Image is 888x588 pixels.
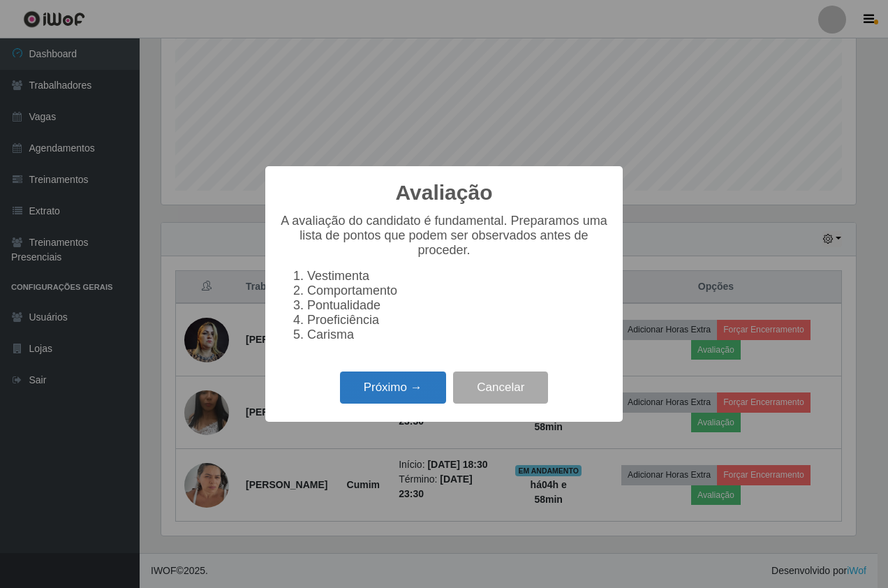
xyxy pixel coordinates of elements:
button: Próximo → [340,372,446,404]
li: Vestimenta [307,269,609,284]
h2: Avaliação [396,180,493,205]
p: A avaliação do candidato é fundamental. Preparamos uma lista de pontos que podem ser observados a... [279,214,609,258]
li: Comportamento [307,284,609,298]
li: Carisma [307,328,609,342]
li: Pontualidade [307,298,609,313]
li: Proeficiência [307,313,609,328]
button: Cancelar [453,372,548,404]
